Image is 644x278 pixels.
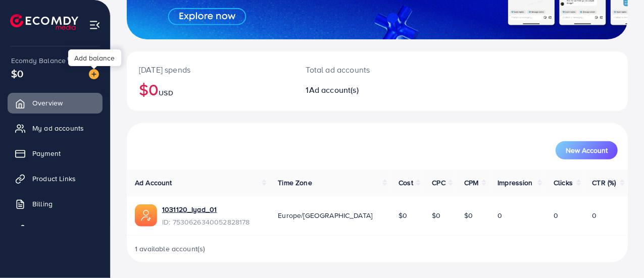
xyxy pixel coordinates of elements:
h2: $0 [139,80,282,99]
img: logo [10,14,78,30]
span: Payment [32,148,61,158]
span: Ad account(s) [309,84,359,95]
a: Billing [8,194,103,214]
span: Affiliate Program [32,224,86,234]
iframe: Chat [601,233,636,270]
img: ic-ads-acc.e4c84228.svg [135,204,157,227]
span: My ad accounts [32,123,84,133]
span: New Account [566,147,608,154]
span: 0 [498,210,502,220]
span: CPC [432,178,445,188]
p: [DATE] spends [139,64,282,76]
span: $0 [399,210,407,220]
span: Ecomdy Balance [11,55,66,66]
span: USD [159,88,173,98]
span: $0 [11,66,23,81]
span: ID: 7530626340052828178 [162,217,250,227]
span: CPM [464,178,478,188]
span: Product Links [32,174,76,184]
span: CTR (%) [592,178,616,188]
span: Billing [32,199,53,209]
span: 0 [554,210,558,220]
div: Add balance [68,49,121,66]
span: $0 [432,210,440,220]
a: Product Links [8,169,103,189]
p: Total ad accounts [306,64,407,76]
a: Payment [8,143,103,163]
span: 1 available account(s) [135,244,206,254]
img: image [89,69,99,79]
a: My ad accounts [8,118,103,138]
span: Overview [32,98,63,108]
span: Impression [498,178,533,188]
span: 0 [592,210,597,220]
span: Europe/[GEOGRAPHIC_DATA] [278,210,372,220]
img: menu [89,19,101,31]
h2: 1 [306,85,407,95]
span: Cost [399,178,413,188]
span: Time Zone [278,178,312,188]
span: Ad Account [135,178,172,188]
button: New Account [556,141,618,159]
span: Clicks [554,178,573,188]
span: $0 [464,210,473,220]
a: Overview [8,93,103,113]
a: Affiliate Program [8,219,103,239]
a: 1031120_Iyad_01 [162,204,250,214]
